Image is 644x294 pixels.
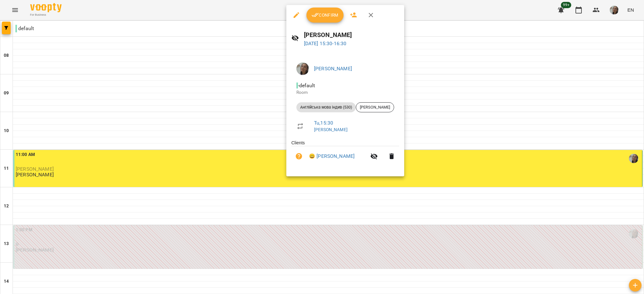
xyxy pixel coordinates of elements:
img: 58bf4a397342a29a09d587cea04c76fb.jpg [296,62,309,75]
span: Confirm [311,11,339,19]
a: Tu , 15:30 [314,120,333,126]
button: Unpaid. Bill the attendance? [291,149,306,164]
a: [PERSON_NAME] [314,127,348,132]
button: Confirm [306,8,344,23]
a: 😀 [PERSON_NAME] [309,152,355,160]
a: [DATE] 15:30-16:30 [304,40,347,46]
ul: Clients [291,140,399,169]
span: Англійська мова індив (530) [296,104,356,110]
p: Room [296,89,394,96]
span: [PERSON_NAME] [356,104,394,110]
span: - default [296,83,316,88]
div: [PERSON_NAME] [356,102,394,112]
h6: [PERSON_NAME] [304,30,399,40]
a: [PERSON_NAME] [314,66,352,72]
